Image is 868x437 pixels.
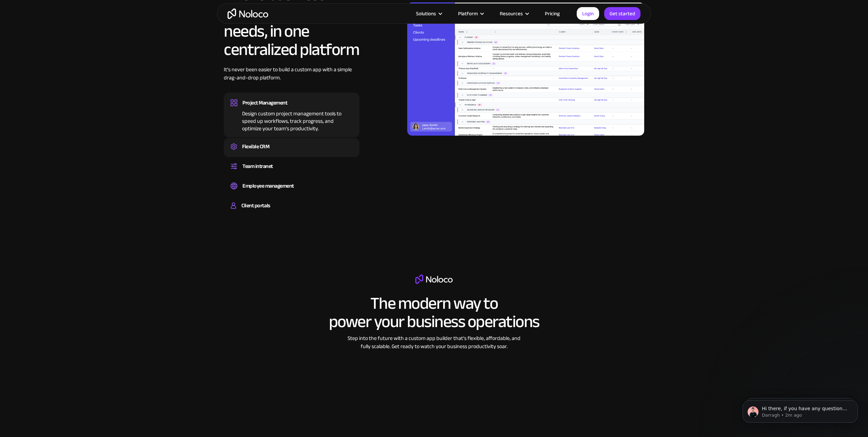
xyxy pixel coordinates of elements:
a: Get started [604,7,640,20]
div: Project Management [242,98,287,108]
div: Easily manage employee information, track performance, and handle HR tasks from a single platform. [231,191,353,193]
a: home [228,8,268,19]
div: Flexible CRM [242,141,269,152]
div: Platform [458,9,478,18]
div: Set up a central space for your team to collaborate, share information, and stay up to date on co... [231,171,353,173]
div: Build a secure, fully-branded, and personalized client portal that lets your customers self-serve. [231,211,353,213]
div: Resources [491,9,536,18]
div: Platform [450,9,491,18]
div: Step into the future with a custom app builder that’s flexible, affordable, and fully scalable. G... [344,334,524,350]
div: Solutions [416,9,436,18]
a: Login [577,7,599,20]
h2: The modern way to power your business operations [329,294,539,331]
div: Solutions [408,9,450,18]
div: Design custom project management tools to speed up workflows, track progress, and optimize your t... [231,108,353,132]
div: Employee management [242,181,294,191]
div: Create a custom CRM that you can adapt to your business’s needs, centralize your workflows, and m... [231,152,353,154]
iframe: Intercom notifications message [732,386,868,434]
div: It’s never been easier to build a custom app with a simple drag-and-drop platform. [224,65,359,92]
div: Team intranet [242,161,273,171]
div: Resources [500,9,523,18]
div: Client portals [241,201,270,211]
a: Pricing [536,9,568,18]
